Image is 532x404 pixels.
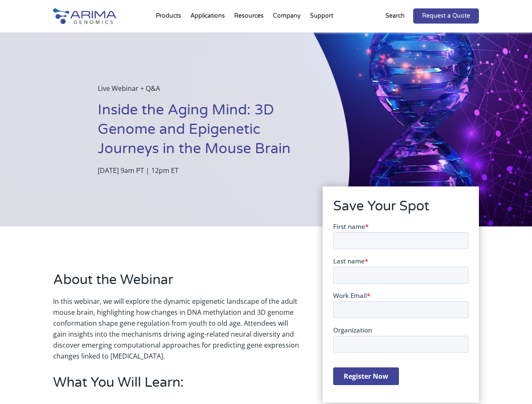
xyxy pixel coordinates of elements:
[333,222,468,392] iframe: Form 1
[98,165,307,176] p: [DATE] 9am PT | 12pm ET
[53,296,299,361] p: In this webinar, we will explore the dynamic epigenetic landscape of the adult mouse brain, highl...
[413,8,479,24] a: Request a Quote
[98,101,307,165] h1: Inside the Aging Mind: 3D Genome and Epigenetic Journeys in the Mouse Brain
[98,83,307,101] p: Live Webinar + Q&A
[53,373,299,399] h2: What You Will Learn:
[53,271,299,296] h2: About the Webinar
[53,8,116,24] img: Arima-Genomics-logo
[333,197,468,222] h2: Save Your Spot
[385,11,405,21] p: Search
